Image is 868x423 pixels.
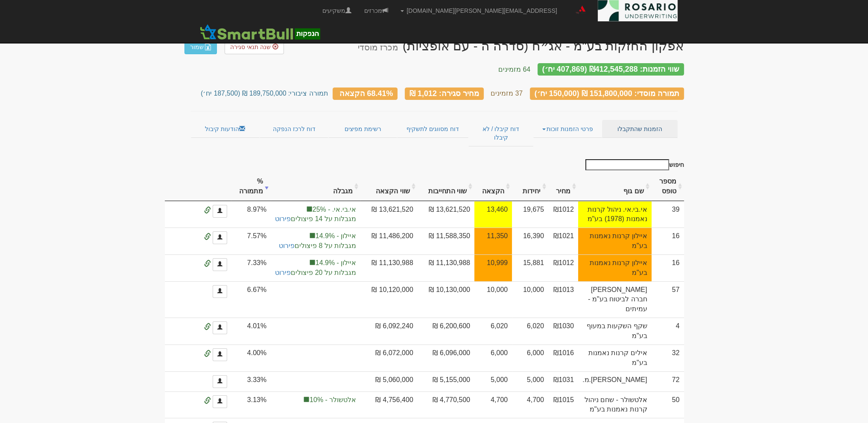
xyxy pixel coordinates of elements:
[405,88,484,100] div: מחיר סגירה: 1,012 ₪
[418,281,474,318] td: 10,130,000 ₪
[418,228,474,254] td: 11,588,350 ₪
[474,254,512,281] td: אחוז הקצאה להצעה זו 69.3%
[231,172,271,201] th: % מתמורה: activate to sort column ascending
[512,228,548,254] td: 16,390
[491,90,523,97] small: 37 מזמינים
[538,63,684,76] div: שווי הזמנות: ₪412,545,288 (407,869 יח׳)
[512,391,548,418] td: 4,700
[275,241,356,251] span: מגבלות על 8 פיצולים
[191,120,260,138] a: הודעות קיבול
[474,391,512,418] td: 4,700
[468,120,533,146] a: דוח קיבלו / לא קיבלו
[652,391,684,418] td: 50
[360,371,417,391] td: 5,060,000 ₪
[530,88,684,100] div: תמורה מוסדי: 151,800,000 ₪ (150,000 יח׳)
[578,318,652,344] td: שקף השקעות במעוף בע"מ
[357,39,684,53] div: אפקון החזקות בע"מ - אג״ח (סדרה ה - עם אופציות) - הנפקה לציבור
[231,254,271,281] td: 7.33%
[578,254,652,281] td: איילון קרנות נאמנות בע"מ
[578,172,652,201] th: שם גוף : activate to sort column ascending
[360,391,417,418] td: 4,756,400 ₪
[578,201,652,228] td: אי.בי.אי. ניהול קרנות נאמנות (1978) בע"מ
[533,120,602,138] a: פרטי הזמנות זוכות
[418,391,474,418] td: 4,770,500 ₪
[474,228,512,254] td: אחוז הקצאה להצעה זו 69.2%
[271,228,360,254] td: הקצאה בפועל לקבוצת סמארטבול 14.9%, לתשומת ליבך: עדכון המגבלות ישנה את אפשרויות ההקצאה הסופיות.
[197,23,323,41] img: SmartBull Logo
[231,318,271,344] td: 4.01%
[271,201,360,228] td: הקצאה בפועל לקבוצת סמארטבול 25%, לתשומת ליבך: עדכון המגבלות ישנה את אפשרויות ההקצאה הסופיות.
[397,120,468,138] a: דוח מסווגים לתשקיף
[201,90,328,97] small: תמורה ציבורי: 189,750,000 ₪ (187,500 יח׳)
[231,201,271,228] td: 8.97%
[474,172,512,201] th: הקצאה: activate to sort column ascending
[418,318,474,344] td: 6,200,600 ₪
[184,40,217,54] a: שמור
[474,201,512,228] td: אחוז הקצאה להצעה זו 68.4%
[602,120,677,138] a: הזמנות שהתקבלו
[512,254,548,281] td: 15,881
[474,371,512,391] td: 5,000
[578,391,652,418] td: אלטשולר - שחם ניהול קרנות נאמנות בע"מ
[225,40,284,54] a: שנה תנאי סגירה
[474,318,512,344] td: 6,020
[548,172,578,201] th: מחיר : activate to sort column ascending
[652,254,684,281] td: 16
[275,258,356,268] span: איילון - 14.9%
[498,66,530,73] small: 64 מזמינים
[230,44,271,50] span: שנה תנאי סגירה
[231,281,271,318] td: 6.67%
[360,254,417,281] td: 11,130,988 ₪
[360,318,417,344] td: 6,092,240 ₪
[418,172,474,201] th: שווי התחייבות: activate to sort column ascending
[512,371,548,391] td: 5,000
[418,201,474,228] td: 13,621,520 ₪
[360,201,417,228] td: 13,621,520 ₪
[652,281,684,318] td: 57
[548,281,578,318] td: ₪1013
[585,159,669,170] input: חיפוש
[275,205,356,215] span: אי.בי.אי. - 25%
[652,344,684,371] td: 32
[548,254,578,281] td: ₪1012
[512,281,548,318] td: 10,000
[360,172,417,201] th: שווי הקצאה: activate to sort column ascending
[360,281,417,318] td: 10,120,000 ₪
[548,391,578,418] td: ₪1015
[271,172,360,201] th: מגבלה: activate to sort column ascending
[231,391,271,418] td: 3.13%
[275,395,356,405] span: אלטשולר - 10%
[231,228,271,254] td: 7.57%
[548,201,578,228] td: ₪1012
[548,344,578,371] td: ₪1016
[548,228,578,254] td: ₪1021
[548,318,578,344] td: ₪1030
[652,201,684,228] td: 39
[578,344,652,371] td: אילים קרנות נאמנות בע"מ
[279,242,295,249] a: פירוט
[231,344,271,371] td: 4.00%
[260,120,328,138] a: דוח לרכז הנפקה
[339,89,393,97] span: 68.41% הקצאה
[578,371,652,391] td: [PERSON_NAME].מ.
[582,159,684,170] label: חיפוש
[578,228,652,254] td: איילון קרנות נאמנות בע"מ
[418,371,474,391] td: 5,155,000 ₪
[512,318,548,344] td: 6,020
[418,254,474,281] td: 11,130,988 ₪
[548,371,578,391] td: ₪1031
[652,371,684,391] td: 72
[578,281,652,318] td: [PERSON_NAME] חברה לביטוח בע"מ - עמיתים
[328,120,397,138] a: רשימת מפיצים
[231,371,271,391] td: 3.33%
[512,201,548,228] td: 19,675
[357,43,398,52] small: מכרז מוסדי
[275,215,291,222] a: פירוט
[512,172,548,201] th: יחידות: activate to sort column ascending
[360,228,417,254] td: 11,486,200 ₪
[418,344,474,371] td: 6,096,000 ₪
[275,231,356,241] span: איילון - 14.9%
[205,44,211,50] img: excel-file-white.png
[474,344,512,371] td: 6,000
[275,268,356,278] span: מגבלות על 20 פיצולים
